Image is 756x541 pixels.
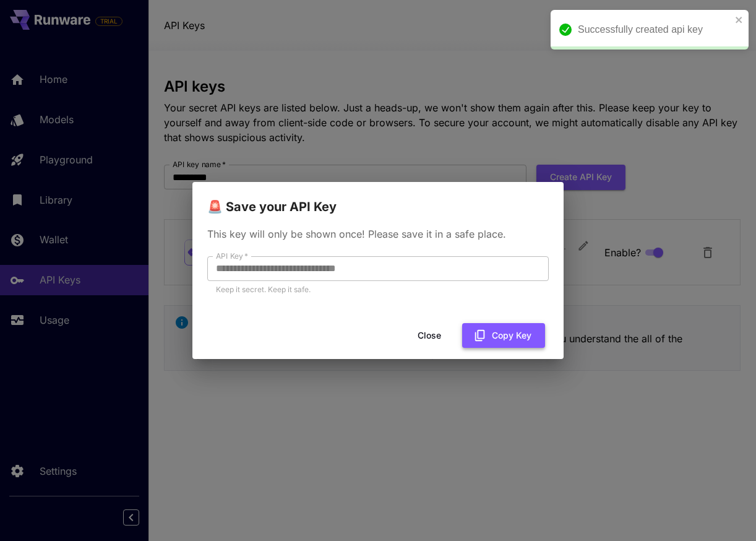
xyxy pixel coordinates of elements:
[192,182,564,217] h2: 🚨 Save your API Key
[462,323,545,348] button: Copy Key
[216,283,540,296] p: Keep it secret. Keep it safe.
[578,22,731,37] div: Successfully created api key
[735,15,744,25] button: close
[402,323,457,348] button: Close
[207,227,549,241] p: This key will only be shown once! Please save it in a safe place.
[216,251,248,261] label: API Key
